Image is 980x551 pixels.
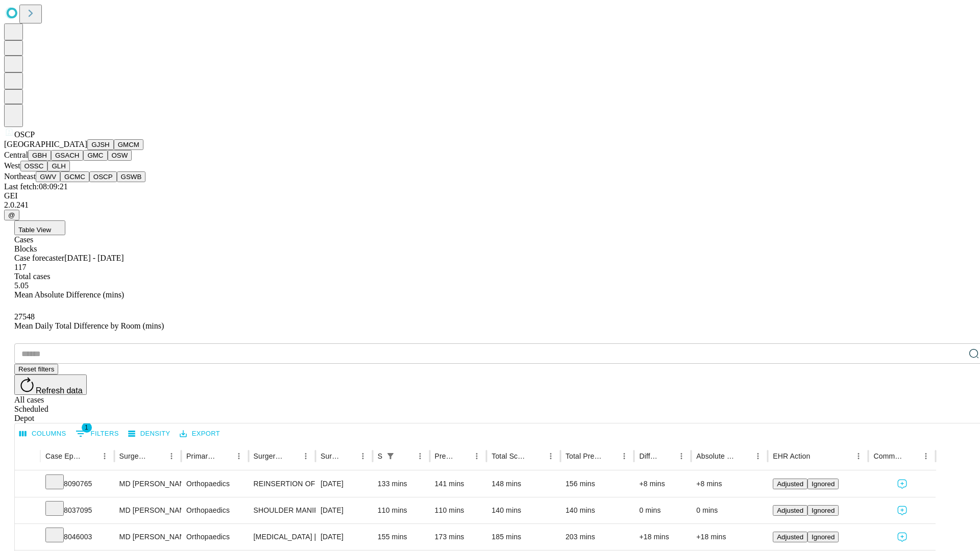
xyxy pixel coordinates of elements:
div: 173 mins [435,524,482,550]
button: Reset filters [14,364,58,374]
div: Total Predicted Duration [566,452,602,460]
button: Menu [413,449,427,463]
button: GWV [36,171,60,182]
span: [DATE] - [DATE] [64,254,124,262]
button: Menu [232,449,246,463]
span: Northeast [4,172,36,181]
button: Sort [737,449,751,463]
div: Surgery Name [254,452,283,460]
button: Ignored [807,479,839,489]
div: Comments [873,452,903,460]
span: Total cases [14,272,50,281]
button: Adjusted [773,532,807,542]
button: Menu [617,449,631,463]
div: 148 mins [492,471,555,497]
button: Sort [150,449,164,463]
div: 140 mins [566,497,629,523]
div: MD [PERSON_NAME] A Md [119,471,176,497]
span: 1 [82,422,92,433]
button: Export [177,426,223,442]
button: Sort [83,449,97,463]
span: Table View [18,226,51,234]
div: Difference [639,452,659,460]
div: Primary Service [186,452,216,460]
button: Sort [217,449,232,463]
button: OSSC [20,161,48,171]
div: Total Scheduled Duration [492,452,528,460]
button: Expand [20,502,35,520]
button: GSWB [117,171,146,182]
button: GBH [28,150,51,161]
button: Density [126,426,173,442]
span: Adjusted [777,507,803,514]
span: Mean Absolute Difference (mins) [14,290,124,299]
div: +8 mins [696,471,763,497]
button: @ [4,210,19,220]
div: 8090765 [45,471,109,497]
span: Ignored [812,480,835,488]
button: Menu [919,449,933,463]
button: GCMC [60,171,89,182]
div: GEI [4,191,976,201]
div: Orthopaedics [186,471,243,497]
div: 8046003 [45,524,109,550]
div: 0 mins [639,497,686,523]
button: Menu [674,449,689,463]
div: 0 mins [696,497,763,523]
div: Surgery Date [321,452,340,460]
div: Predicted In Room Duration [435,452,455,460]
button: Menu [544,449,558,463]
button: Ignored [807,532,839,542]
div: Orthopaedics [186,497,243,523]
div: MD [PERSON_NAME] A Md [119,497,176,523]
span: Ignored [812,507,835,514]
button: Sort [904,449,919,463]
div: +18 mins [696,524,763,550]
button: Sort [455,449,470,463]
div: 1 active filter [383,449,398,463]
button: Adjusted [773,479,807,489]
span: 5.05 [14,281,29,290]
button: Adjusted [773,505,807,516]
button: Table View [14,220,65,235]
button: Select columns [17,426,69,442]
button: Menu [97,449,112,463]
button: Sort [811,449,825,463]
button: Sort [399,449,413,463]
div: 2.0.241 [4,201,976,210]
button: Sort [341,449,356,463]
button: OSW [108,150,132,161]
span: Case forecaster [14,254,64,262]
span: Central [4,151,28,159]
span: Adjusted [777,480,803,488]
button: Sort [529,449,544,463]
div: Orthopaedics [186,524,243,550]
button: GMC [83,150,107,161]
div: Surgeon Name [119,452,149,460]
div: +8 mins [639,471,686,497]
div: REINSERTION OF RUPTURED BICEP OR TRICEP TENDON DISTAL [254,471,310,497]
div: 140 mins [492,497,555,523]
div: EHR Action [773,452,810,460]
div: [DATE] [321,471,367,497]
button: GLH [47,161,69,171]
button: Menu [851,449,866,463]
span: Refresh data [36,386,83,395]
div: [DATE] [321,524,367,550]
button: GSACH [51,150,83,161]
div: Scheduled In Room Duration [378,452,382,460]
div: 110 mins [378,497,425,523]
span: OSCP [14,130,35,139]
span: Last fetch: 08:09:21 [4,182,68,191]
div: 133 mins [378,471,425,497]
div: [DATE] [321,497,367,523]
div: SHOULDER MANIPULATION [254,497,310,523]
span: 27548 [14,312,35,321]
button: Ignored [807,505,839,516]
div: 203 mins [566,524,629,550]
div: 141 mins [435,471,482,497]
button: Sort [660,449,674,463]
div: 156 mins [566,471,629,497]
button: Expand [20,475,35,493]
div: 185 mins [492,524,555,550]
